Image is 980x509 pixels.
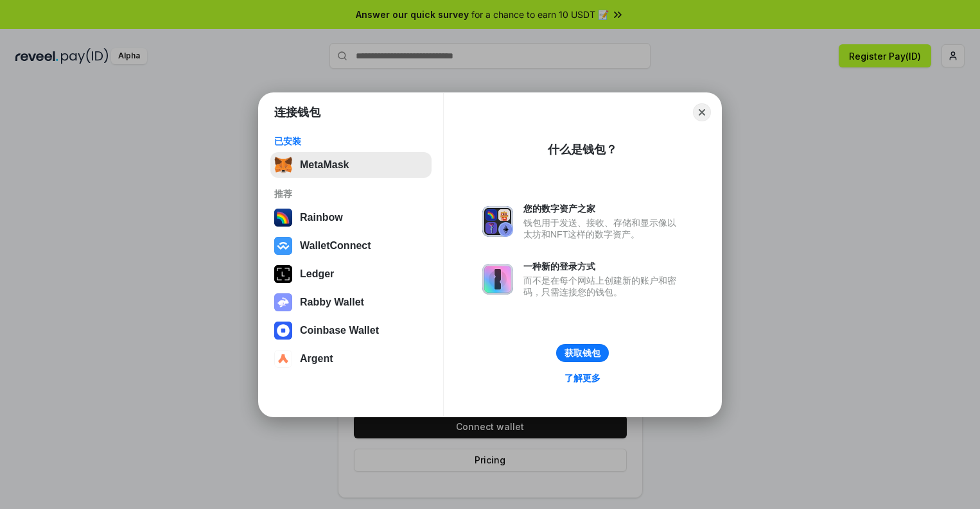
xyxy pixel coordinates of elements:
div: 推荐 [274,188,428,200]
div: 您的数字资产之家 [523,203,683,214]
button: Close [693,103,711,121]
button: 获取钱包 [556,344,609,362]
div: Ledger [300,268,334,280]
div: Rabby Wallet [300,297,364,308]
button: Rabby Wallet [270,289,432,315]
div: 一种新的登录方式 [523,261,683,272]
button: Ledger [270,261,432,287]
div: Coinbase Wallet [300,325,379,336]
div: 获取钱包 [564,347,600,359]
img: svg+xml,%3Csvg%20width%3D%22120%22%20height%3D%22120%22%20viewBox%3D%220%200%20120%20120%22%20fil... [274,209,292,227]
img: svg+xml,%3Csvg%20width%3D%2228%22%20height%3D%2228%22%20viewBox%3D%220%200%2028%2028%22%20fill%3D... [274,322,292,340]
button: Argent [270,346,432,372]
img: svg+xml,%3Csvg%20xmlns%3D%22http%3A%2F%2Fwww.w3.org%2F2000%2Fsvg%22%20fill%3D%22none%22%20viewBox... [482,206,513,237]
img: svg+xml,%3Csvg%20xmlns%3D%22http%3A%2F%2Fwww.w3.org%2F2000%2Fsvg%22%20width%3D%2228%22%20height%3... [274,265,292,283]
div: 什么是钱包？ [548,142,617,157]
h1: 连接钱包 [274,105,320,120]
div: WalletConnect [300,240,371,252]
a: 了解更多 [557,370,608,386]
img: svg+xml,%3Csvg%20xmlns%3D%22http%3A%2F%2Fwww.w3.org%2F2000%2Fsvg%22%20fill%3D%22none%22%20viewBox... [274,293,292,311]
button: WalletConnect [270,233,432,259]
img: svg+xml,%3Csvg%20width%3D%2228%22%20height%3D%2228%22%20viewBox%3D%220%200%2028%2028%22%20fill%3D... [274,237,292,255]
button: Rainbow [270,205,432,230]
button: MetaMask [270,152,432,178]
div: 已安装 [274,135,428,147]
button: Coinbase Wallet [270,318,432,343]
img: svg+xml,%3Csvg%20fill%3D%22none%22%20height%3D%2233%22%20viewBox%3D%220%200%2035%2033%22%20width%... [274,156,292,174]
div: Argent [300,353,333,365]
div: 了解更多 [564,372,600,384]
div: Rainbow [300,212,343,223]
img: svg+xml,%3Csvg%20width%3D%2228%22%20height%3D%2228%22%20viewBox%3D%220%200%2028%2028%22%20fill%3D... [274,350,292,368]
div: 钱包用于发送、接收、存储和显示像以太坊和NFT这样的数字资产。 [523,217,683,240]
div: MetaMask [300,159,349,171]
div: 而不是在每个网站上创建新的账户和密码，只需连接您的钱包。 [523,275,683,298]
img: svg+xml,%3Csvg%20xmlns%3D%22http%3A%2F%2Fwww.w3.org%2F2000%2Fsvg%22%20fill%3D%22none%22%20viewBox... [482,264,513,295]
